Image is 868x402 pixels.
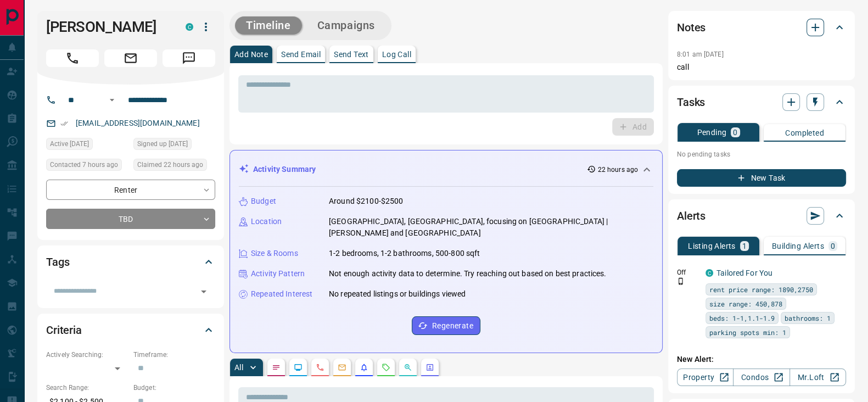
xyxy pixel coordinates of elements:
p: All [234,364,243,371]
a: Mr.Loft [789,369,846,386]
span: Active [DATE] [50,138,89,149]
p: 0 [831,242,835,250]
button: Timeline [235,16,302,35]
div: Tags [46,249,215,275]
span: bathrooms: 1 [785,312,831,323]
p: No repeated listings or buildings viewed [329,288,466,300]
div: Sat Jul 05 2025 [133,138,215,153]
div: Mon Oct 13 2025 [133,159,215,174]
h2: Notes [677,19,705,36]
p: Around $2100-$2500 [329,196,403,207]
p: Budget: [133,383,215,393]
div: TBD [46,209,215,229]
span: beds: 1-1,1.1-1.9 [709,312,775,323]
svg: Notes [272,363,281,372]
p: Completed [785,129,824,137]
p: [GEOGRAPHIC_DATA], [GEOGRAPHIC_DATA], focusing on [GEOGRAPHIC_DATA] | [PERSON_NAME] and [GEOGRAPH... [329,216,653,239]
svg: Opportunities [404,363,412,372]
span: Signed up [DATE] [137,138,188,149]
h2: Tasks [677,93,705,111]
span: rent price range: 1890,2750 [709,284,813,295]
button: New Task [677,169,846,187]
div: Activity Summary22 hours ago [239,159,653,180]
p: Send Email [281,51,321,58]
button: Regenerate [412,316,480,335]
p: Size & Rooms [251,248,298,259]
h2: Criteria [46,321,82,339]
p: 1-2 bedrooms, 1-2 bathrooms, 500-800 sqft [329,248,480,259]
p: call [677,62,846,73]
svg: Email Verified [60,120,68,127]
svg: Listing Alerts [360,363,368,372]
p: Building Alerts [772,242,824,250]
p: 8:01 am [DATE] [677,51,724,58]
h1: [PERSON_NAME] [46,18,169,36]
p: New Alert: [677,354,846,365]
p: Not enough activity data to determine. Try reaching out based on best practices. [329,268,607,280]
p: 1 [742,242,747,250]
a: [EMAIL_ADDRESS][DOMAIN_NAME] [76,119,200,127]
div: Alerts [677,203,846,229]
div: Criteria [46,317,215,343]
span: Call [46,49,99,67]
span: Claimed 22 hours ago [137,159,203,170]
span: Contacted 7 hours ago [50,159,118,170]
button: Campaigns [306,16,386,35]
p: Activity Pattern [251,268,305,280]
p: Search Range: [46,383,128,393]
p: Budget [251,196,276,207]
button: Open [105,93,119,107]
p: Send Text [334,51,369,58]
div: Tasks [677,89,846,115]
p: 0 [733,129,737,136]
p: Add Note [234,51,268,58]
div: condos.ca [705,269,713,277]
svg: Agent Actions [425,363,434,372]
p: Location [251,216,282,227]
a: Tailored For You [716,269,772,277]
p: Timeframe: [133,350,215,360]
div: Notes [677,14,846,41]
span: Message [163,49,215,67]
div: condos.ca [186,23,193,31]
h2: Tags [46,253,69,271]
div: Mon Oct 13 2025 [46,159,128,174]
a: Property [677,369,733,386]
svg: Lead Browsing Activity [294,363,303,372]
p: 22 hours ago [598,165,638,175]
p: Pending [697,129,726,136]
p: Actively Searching: [46,350,128,360]
svg: Push Notification Only [677,277,685,285]
p: Log Call [382,51,411,58]
svg: Emails [338,363,346,372]
p: Repeated Interest [251,288,312,300]
p: Off [677,267,699,277]
p: No pending tasks [677,146,846,163]
svg: Requests [382,363,390,372]
svg: Calls [316,363,324,372]
h2: Alerts [677,207,705,225]
span: size range: 450,878 [709,298,782,309]
button: Open [196,284,211,299]
div: Mon Oct 13 2025 [46,138,128,153]
span: parking spots min: 1 [709,327,786,338]
span: Email [104,49,157,67]
div: Renter [46,180,215,200]
p: Listing Alerts [688,242,736,250]
p: Activity Summary [253,164,316,175]
a: Condos [733,369,789,386]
